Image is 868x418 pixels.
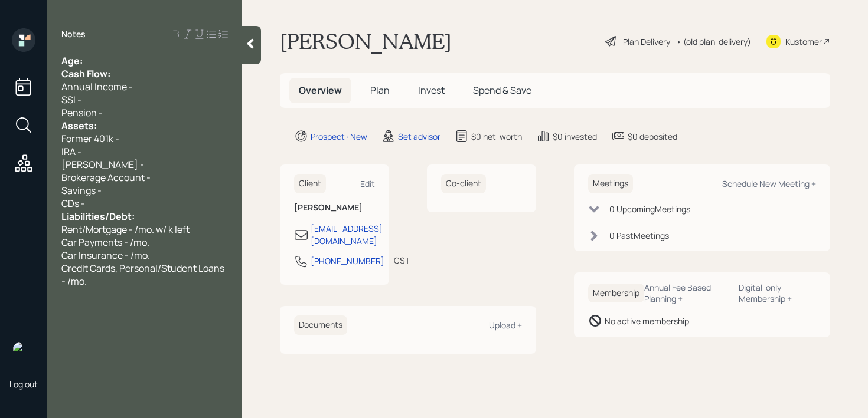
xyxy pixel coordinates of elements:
span: Liabilities/Debt: [61,210,135,223]
div: 0 Upcoming Meeting s [609,203,690,215]
span: Invest [418,84,445,97]
div: [EMAIL_ADDRESS][DOMAIN_NAME] [311,222,383,247]
span: Assets: [61,119,97,132]
span: Car Insurance - /mo. [61,249,150,262]
div: • (old plan-delivery) [676,35,751,48]
span: Brokerage Account - [61,171,151,184]
div: Plan Delivery [623,35,670,48]
div: Set advisor [398,130,440,143]
div: No active membership [605,315,689,327]
div: $0 invested [553,130,597,143]
div: CST [394,254,410,266]
span: SSI - [61,93,81,106]
span: Savings - [61,184,102,197]
span: Age: [61,54,83,67]
span: Plan [370,84,390,97]
h6: Client [294,174,326,193]
span: Rent/Mortgage - /mo. w/ k left [61,223,190,236]
img: retirable_logo.png [12,341,35,364]
span: IRA - [61,145,81,158]
div: Schedule New Meeting + [722,178,816,189]
h6: Co-client [441,174,486,193]
span: Cash Flow: [61,67,110,80]
span: CDs - [61,197,85,210]
span: Annual Income - [61,80,133,93]
span: Overview [299,84,342,97]
div: 0 Past Meeting s [609,229,669,242]
div: Upload + [489,320,522,331]
h6: Meetings [588,174,633,193]
span: Car Payments - /mo. [61,236,149,249]
h1: [PERSON_NAME] [280,28,452,54]
div: $0 net-worth [471,130,522,143]
span: Credit Cards, Personal/Student Loans - /mo. [61,262,226,288]
h6: [PERSON_NAME] [294,203,375,213]
span: Former 401k - [61,132,119,145]
div: Digital-only Membership + [739,282,816,304]
div: Edit [360,178,375,189]
div: [PHONE_NUMBER] [311,255,384,267]
div: Annual Fee Based Planning + [644,282,729,304]
h6: Membership [588,284,644,303]
div: Log out [9,378,38,390]
span: Spend & Save [473,84,531,97]
div: Prospect · New [311,130,367,143]
div: Kustomer [785,35,822,48]
div: $0 deposited [628,130,677,143]
label: Notes [61,28,86,40]
span: [PERSON_NAME] - [61,158,144,171]
span: Pension - [61,106,103,119]
h6: Documents [294,315,347,335]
